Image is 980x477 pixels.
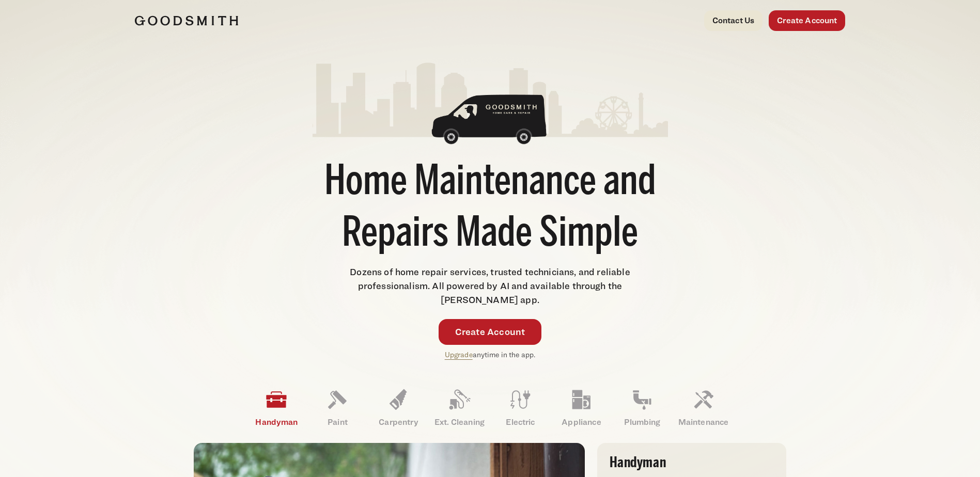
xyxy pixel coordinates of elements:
a: Create Account [439,319,542,345]
p: Carpentry [368,416,429,428]
img: Goodsmith [135,15,238,26]
a: Appliance [551,381,612,435]
span: Dozens of home repair services, trusted technicians, and reliable professionalism. All powered by... [350,266,630,305]
p: Ext. Cleaning [429,416,490,428]
a: Upgrade [445,350,473,359]
a: Plumbing [612,381,673,435]
h1: Home Maintenance and Repairs Made Simple [313,157,668,261]
h3: Handyman [610,455,774,470]
p: Handyman [246,416,307,428]
p: Maintenance [673,416,734,428]
a: Paint [307,381,368,435]
p: anytime in the app. [445,349,536,361]
p: Plumbing [612,416,673,428]
p: Electric [490,416,551,428]
a: Electric [490,381,551,435]
p: Appliance [551,416,612,428]
a: Maintenance [673,381,734,435]
p: Paint [307,416,368,428]
a: Handyman [246,381,307,435]
a: Ext. Cleaning [429,381,490,435]
a: Create Account [769,10,845,31]
a: Carpentry [368,381,429,435]
a: Contact Us [704,10,763,31]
